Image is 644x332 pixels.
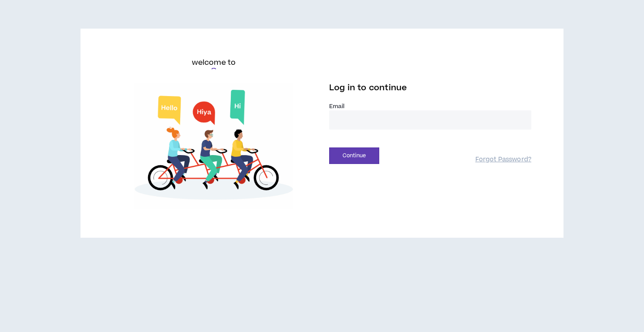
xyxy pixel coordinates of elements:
[329,147,379,164] button: Continue
[475,155,531,164] a: Forgot Password?
[192,57,236,68] h6: welcome to
[329,102,531,110] label: Email
[329,82,407,93] span: Log in to continue
[113,83,315,209] img: Welcome to Wripple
